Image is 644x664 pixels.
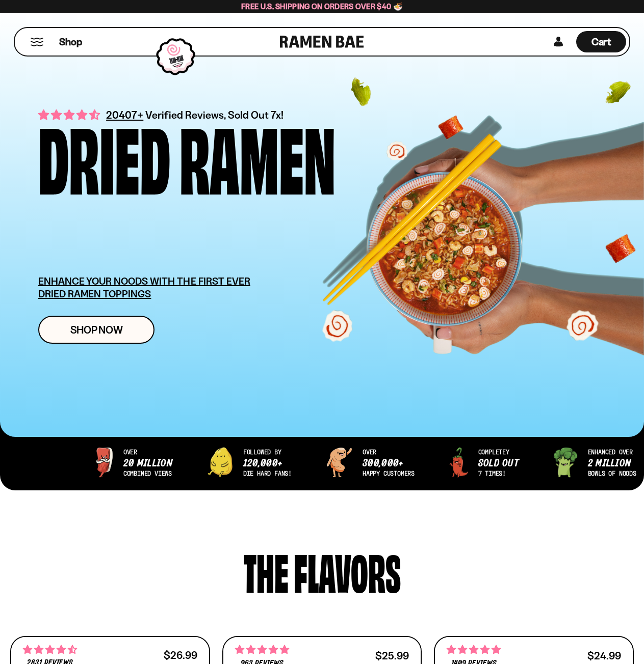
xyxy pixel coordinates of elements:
a: Shop [59,31,82,52]
div: The [244,546,289,595]
div: $25.99 [375,651,409,660]
div: Cart [576,28,626,56]
span: 4.76 stars [447,643,501,656]
div: Ramen [179,120,336,190]
a: Shop Now [38,316,154,344]
span: Shop [59,35,82,49]
div: Dried [38,120,170,190]
div: $26.99 [164,650,197,660]
span: Free U.S. Shipping on Orders over $40 🍜 [241,2,403,11]
span: 4.75 stars [235,643,289,656]
span: 4.68 stars [23,643,77,656]
span: Cart [591,36,611,48]
button: Mobile Menu Trigger [30,38,44,46]
div: $24.99 [587,651,621,660]
div: flavors [294,546,401,595]
span: Shop Now [70,324,123,335]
